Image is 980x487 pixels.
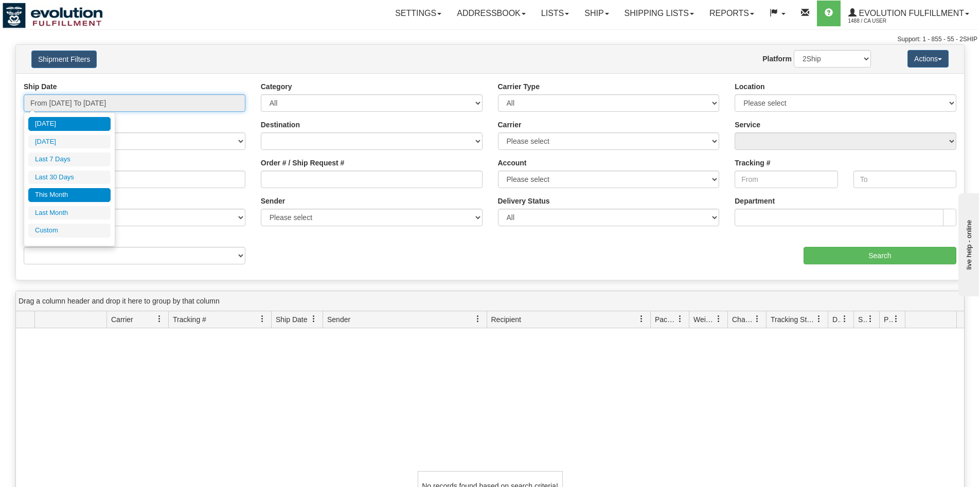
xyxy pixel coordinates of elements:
[804,247,956,264] input: Search
[469,310,487,328] a: Sender filter column settings
[498,158,527,168] label: Account
[28,224,111,238] li: Custom
[276,314,307,325] span: Ship Date
[491,314,521,325] span: Recipient
[702,1,762,26] a: Reports
[810,310,828,328] a: Tracking Status filter column settings
[671,310,689,328] a: Packages filter column settings
[655,314,676,325] span: Packages
[735,158,770,168] label: Tracking #
[710,310,727,328] a: Weight filter column settings
[693,314,715,325] span: Weight
[848,16,925,26] span: 1488 / CA User
[617,1,702,26] a: Shipping lists
[28,171,111,184] li: Last 30 Days
[28,153,111,166] li: Last 7 Days
[173,314,206,325] span: Tracking #
[749,310,766,328] a: Charge filter column settings
[836,310,853,328] a: Delivery Status filter column settings
[498,196,550,206] label: Delivery Status
[533,1,577,26] a: Lists
[28,117,111,131] li: [DATE]
[887,310,905,328] a: Pickup Status filter column settings
[498,120,522,130] label: Carrier
[735,171,838,188] input: From
[327,314,350,325] span: Sender
[151,310,168,328] a: Carrier filter column settings
[28,135,111,149] li: [DATE]
[305,310,323,328] a: Ship Date filter column settings
[387,1,449,26] a: Settings
[261,120,300,130] label: Destination
[24,81,57,92] label: Ship Date
[8,9,95,16] div: live help - online
[16,291,964,311] div: grid grouping header
[31,51,97,68] button: Shipment Filters
[771,314,815,325] span: Tracking Status
[261,158,345,168] label: Order # / Ship Request #
[907,50,949,68] button: Actions
[449,1,533,26] a: Addressbook
[3,3,103,28] img: logo1488.jpg
[858,314,867,325] span: Shipment Issues
[254,310,271,328] a: Tracking # filter column settings
[498,81,540,92] label: Carrier Type
[732,314,754,325] span: Charge
[577,1,616,26] a: Ship
[857,9,964,18] span: Evolution Fulfillment
[261,196,285,206] label: Sender
[633,310,650,328] a: Recipient filter column settings
[735,81,764,92] label: Location
[735,120,760,130] label: Service
[841,1,977,26] a: Evolution Fulfillment 1488 / CA User
[735,196,775,206] label: Department
[28,206,111,220] li: Last Month
[832,314,841,325] span: Delivery Status
[956,191,979,296] iframe: chat widget
[884,314,893,325] span: Pickup Status
[862,310,879,328] a: Shipment Issues filter column settings
[111,314,133,325] span: Carrier
[28,188,111,202] li: This Month
[3,35,977,44] div: Support: 1 - 855 - 55 - 2SHIP
[853,171,956,188] input: To
[762,54,792,64] label: Platform
[261,81,292,92] label: Category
